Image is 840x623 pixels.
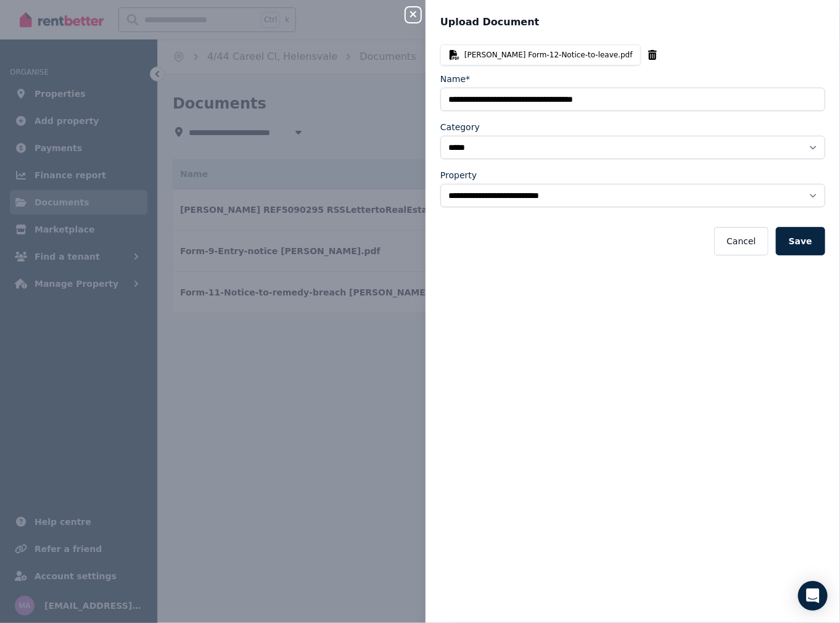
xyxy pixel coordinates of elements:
[714,227,768,255] button: Cancel
[464,50,633,60] span: [PERSON_NAME] Form-12-Notice-to-leave.pdf
[440,121,480,133] label: Category
[440,15,539,30] span: Upload Document
[440,73,470,85] label: Name*
[776,227,825,255] button: Save
[440,169,477,181] label: Property
[798,581,828,611] div: Open Intercom Messenger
